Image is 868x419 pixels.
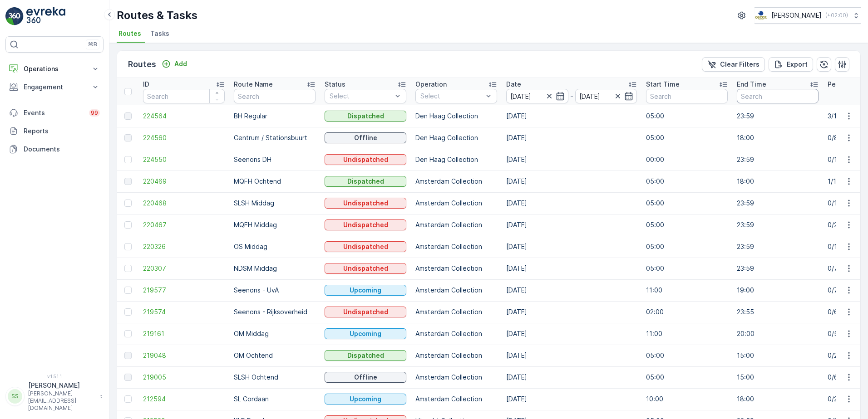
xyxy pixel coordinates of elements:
button: Upcoming [325,285,406,296]
button: Dispatched [325,111,406,122]
p: 05:00 [646,177,728,186]
a: 220468 [143,199,225,208]
p: Undispatched [343,220,388,229]
p: 23:59 [737,264,819,273]
td: [DATE] [502,279,641,301]
p: Date [506,80,521,89]
p: 05:00 [646,199,728,208]
p: Amsterdam Collection [415,199,497,208]
p: Select [420,92,483,101]
p: SLSH Middag [234,199,316,208]
p: Amsterdam Collection [415,329,497,338]
button: Add [158,58,191,69]
div: Toggle Row Selected [124,112,132,120]
a: 219574 [143,307,225,317]
p: NDSM Middag [234,264,316,273]
p: 02:00 [646,307,728,317]
td: [DATE] [502,105,641,127]
p: 23:59 [737,112,819,121]
p: 15:00 [737,351,819,360]
p: 18:00 [737,177,819,186]
p: Routes [128,58,156,71]
p: Export [787,60,808,69]
a: Events99 [5,104,104,122]
p: Offline [354,133,377,142]
input: Search [737,89,819,103]
div: Toggle Row Selected [124,134,132,141]
p: Amsterdam Collection [415,264,497,273]
p: Upcoming [350,329,381,338]
span: 220307 [143,264,225,273]
p: SL Cordaan [234,395,316,404]
p: OM Middag [234,329,316,338]
div: Toggle Row Selected [124,200,132,207]
button: Operations [5,60,104,78]
p: Den Haag Collection [415,112,497,121]
div: Toggle Row Selected [124,352,132,359]
a: 220467 [143,220,225,229]
a: 220326 [143,242,225,251]
p: ⌘B [88,41,97,48]
p: OM Ochtend [234,351,316,360]
p: 05:00 [646,351,728,360]
p: ID [143,80,149,89]
button: Undispatched [325,198,406,209]
td: [DATE] [502,388,641,410]
p: Reports [24,127,100,136]
div: Toggle Row Selected [124,243,132,250]
a: 219161 [143,329,225,338]
p: [PERSON_NAME] [771,11,822,20]
p: 23:59 [737,155,819,164]
p: Seenons - Rijksoverheid [234,307,316,317]
div: Toggle Row Selected [124,221,132,229]
a: Documents [5,140,104,158]
span: 219577 [143,286,225,295]
div: Toggle Row Selected [124,178,132,185]
p: Amsterdam Collection [415,242,497,251]
p: End Time [737,80,766,89]
button: Undispatched [325,263,406,274]
p: 05:00 [646,112,728,121]
span: 212594 [143,395,225,404]
p: Offline [354,373,377,382]
p: Dispatched [347,112,384,121]
p: 05:00 [646,264,728,273]
td: [DATE] [502,258,641,279]
p: Amsterdam Collection [415,351,497,360]
td: [DATE] [502,127,641,149]
p: 23:55 [737,307,819,317]
button: [PERSON_NAME](+02:00) [755,7,861,24]
div: Toggle Row Selected [124,330,132,337]
a: 219005 [143,373,225,382]
td: [DATE] [502,236,641,258]
p: Upcoming [350,286,381,295]
input: Search [646,89,728,103]
img: logo_light-DOdMpM7g.png [26,7,65,25]
p: Add [174,59,187,68]
p: Amsterdam Collection [415,395,497,404]
span: Tasks [150,29,169,38]
p: Start Time [646,80,680,89]
p: Seenons - UvA [234,286,316,295]
p: 18:00 [737,395,819,404]
button: Clear Filters [702,57,765,72]
td: [DATE] [502,214,641,236]
img: basis-logo_rgb2x.png [755,10,768,20]
button: Offline [325,132,406,143]
p: 23:59 [737,199,819,208]
p: 05:00 [646,242,728,251]
span: 224550 [143,155,225,164]
span: Routes [118,29,141,38]
p: 23:59 [737,220,819,229]
p: Amsterdam Collection [415,373,497,382]
div: Toggle Row Selected [124,374,132,381]
p: OS Middag [234,242,316,251]
p: BH Regular [234,112,316,121]
p: 15:00 [737,373,819,382]
td: [DATE] [502,301,641,323]
p: Amsterdam Collection [415,220,497,229]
